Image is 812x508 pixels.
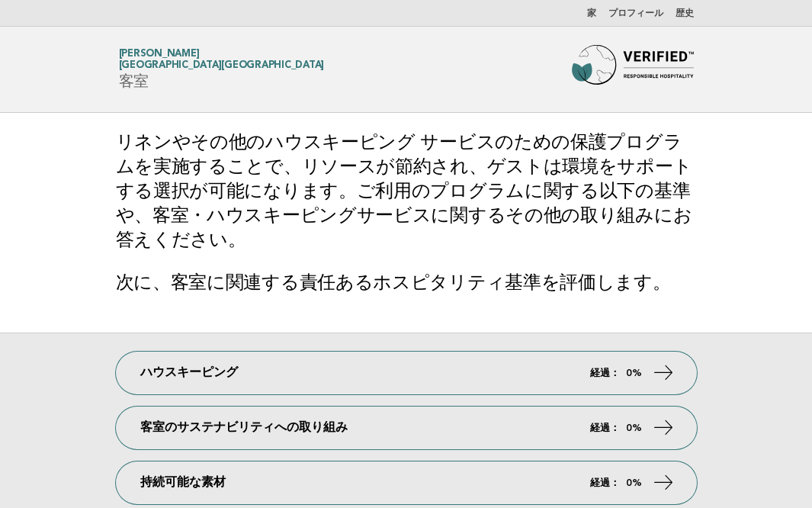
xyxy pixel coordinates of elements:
[572,45,694,94] img: フォーブス旅行ガイド
[590,368,620,378] em: 経過：
[590,478,620,488] em: 経過：
[676,9,694,18] a: 歴史
[116,461,697,504] a: 持続可能な素材 経過： 0%
[119,61,325,71] span: [GEOGRAPHIC_DATA][GEOGRAPHIC_DATA]
[116,131,697,253] h3: リネンやその他のハウスキーピング サービスのための保護プログラムを実施することで、リソースが節約され、ゲストは環境をサポートする選択が可能になります。ご利用のプログラムに関する以下の基準や、客室...
[119,49,325,70] a: [PERSON_NAME][GEOGRAPHIC_DATA][GEOGRAPHIC_DATA]
[608,9,663,18] a: プロフィール
[119,49,200,59] font: [PERSON_NAME]
[140,420,348,436] font: 客室のサステナビリティへの取り組み
[626,368,642,378] strong: 0%
[587,9,596,18] a: 家
[626,423,642,433] strong: 0%
[116,352,697,394] a: ハウスキーピング 経過： 0%
[590,423,620,433] em: 経過：
[116,272,697,296] h3: 次に、客室に関連する責任あるホスピタリティ基準を評価します。
[116,407,697,449] a: 客室のサステナビリティへの取り組み 経過： 0%
[140,365,238,381] font: ハウスキーピング
[626,478,642,488] strong: 0%
[119,72,149,91] font: 客室
[140,475,226,490] font: 持続可能な素材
